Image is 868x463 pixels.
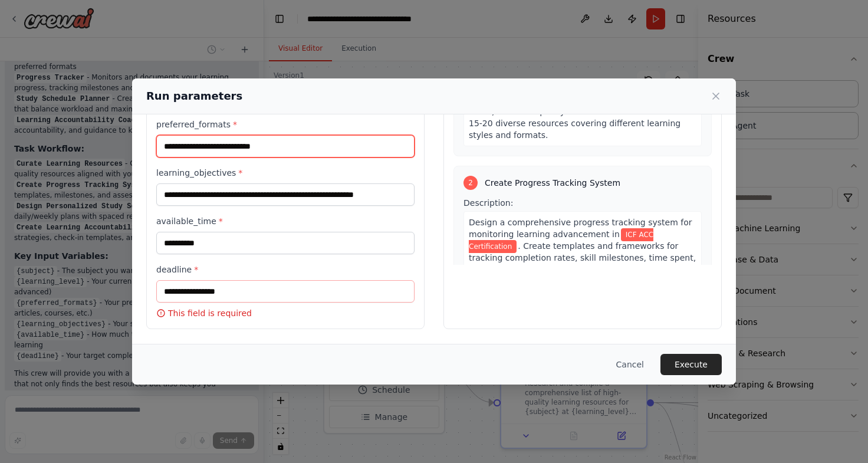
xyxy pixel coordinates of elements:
[469,241,696,286] span: . Create templates and frameworks for tracking completion rates, skill milestones, time spent, an...
[469,218,692,239] span: Design a comprehensive progress tracking system for monitoring learning advancement in
[146,88,242,104] h2: Run parameters
[463,198,513,208] span: Description:
[156,119,415,130] label: preferred_formats
[660,354,722,375] button: Execute
[156,215,415,227] label: available_time
[463,176,478,190] div: 2
[156,307,415,319] p: This field is required
[485,177,620,189] span: Create Progress Tracking System
[156,167,415,179] label: learning_objectives
[156,264,415,275] label: deadline
[469,228,653,253] span: Variable: subject
[607,354,653,375] button: Cancel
